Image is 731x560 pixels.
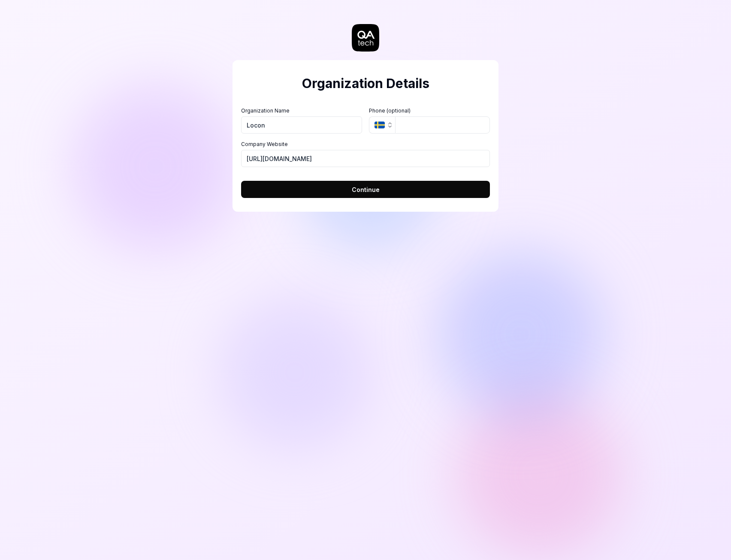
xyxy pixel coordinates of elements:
[241,74,490,93] h2: Organization Details
[241,140,490,148] label: Company Website
[369,107,490,115] label: Phone (optional)
[241,181,490,198] button: Continue
[241,150,490,167] input: https://
[352,185,380,194] span: Continue
[241,107,362,115] label: Organization Name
